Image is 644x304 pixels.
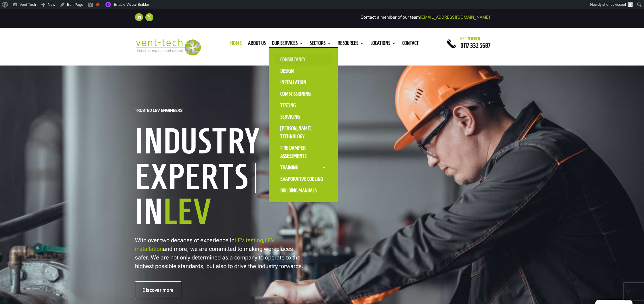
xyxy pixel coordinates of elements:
a: Training [275,162,332,173]
a: Consultancy [275,54,332,65]
a: Follow on LinkedIn [135,13,143,21]
span: sherlockiscool [602,2,626,7]
a: Design [275,65,332,77]
a: Servicing [275,111,332,123]
a: Home [230,41,242,47]
a: [EMAIL_ADDRESS][DOMAIN_NAME] [420,15,490,20]
a: Contact [402,41,419,47]
a: About us [248,41,266,47]
a: Sectors [310,41,331,47]
h4: Trusted LEV Engineers [135,108,182,116]
div: Focus keyphrase not set [96,3,100,6]
a: Locations [370,41,396,47]
span: Get in touch [460,36,480,41]
a: Installation [275,77,332,88]
span: LEV [163,193,212,230]
a: LEV testing [235,237,263,244]
h1: Experts [135,163,256,193]
a: Follow on X [145,13,153,21]
a: Testing [275,100,332,111]
a: LEV installation [135,237,275,252]
h1: In [135,193,313,232]
a: Discover more [135,281,181,299]
a: 0117 332 5687 [460,42,491,49]
p: With over two decades of experience in , and more, we are committed to making workplaces safer. W... [135,236,305,270]
a: Fire Damper Assessments [275,142,332,162]
a: Evaporative Cooling [275,173,332,185]
a: Resources [338,41,364,47]
img: 2023-09-27T08_35_16.549ZVENT-TECH---Clear-background [135,39,201,56]
h1: Industry [135,123,313,162]
a: [PERSON_NAME] Technology [275,123,332,142]
a: Commissioning [275,88,332,100]
a: Our Services [272,41,303,47]
span: Contact a member of our team [361,15,490,20]
a: Building Manuals [275,185,332,196]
